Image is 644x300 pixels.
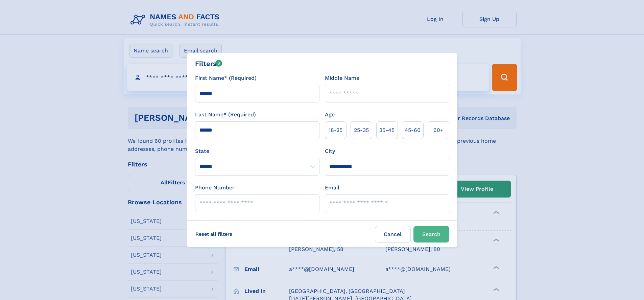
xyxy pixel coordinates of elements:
span: 35‑45 [379,126,395,134]
label: Reset all filters [191,226,237,242]
div: Filters [195,59,222,69]
label: Phone Number [195,184,235,192]
label: Middle Name [325,74,359,82]
span: 45‑60 [405,126,421,134]
label: City [325,147,335,155]
span: 60+ [433,126,444,134]
label: Cancel [375,226,411,243]
label: Last Name* (Required) [195,111,256,119]
label: Age [325,111,335,119]
label: First Name* (Required) [195,74,257,82]
button: Search [413,226,449,243]
span: 18‑25 [329,126,342,134]
label: Email [325,184,339,192]
span: 25‑35 [354,126,369,134]
label: State [195,147,319,155]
